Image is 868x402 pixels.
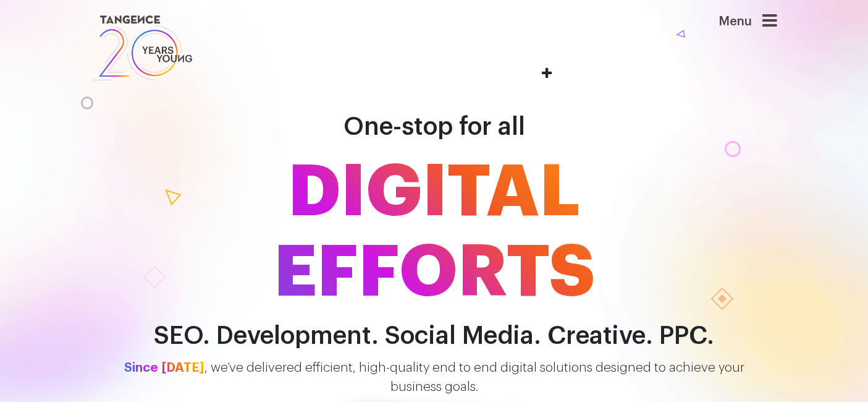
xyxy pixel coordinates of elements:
span: One-stop for all [343,114,525,139]
h2: SEO. Development. Social Media. Creative. PPC. [82,322,786,350]
img: logo SVG [91,12,194,83]
p: , we’ve delivered efficient, high-quality end to end digital solutions designed to achieve your b... [82,359,786,397]
span: Since [DATE] [124,361,204,374]
span: DIGITAL EFFORTS [82,152,786,313]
